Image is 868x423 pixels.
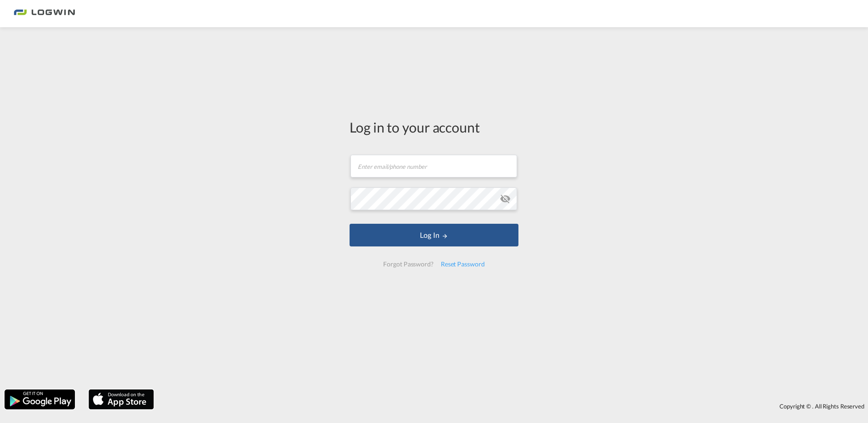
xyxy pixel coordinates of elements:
[350,118,518,137] div: Log in to your account
[14,4,75,24] img: 2761ae10d95411efa20a1f5e0282d2d7.png
[380,256,437,272] div: Forgot Password?
[4,389,76,410] img: google.png
[350,155,517,177] input: Enter email/phone number
[500,193,511,204] md-icon: icon-eye-off
[158,398,868,414] div: Copyright © . All Rights Reserved
[437,256,488,272] div: Reset Password
[88,389,155,410] img: apple.png
[350,224,518,246] button: LOGIN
